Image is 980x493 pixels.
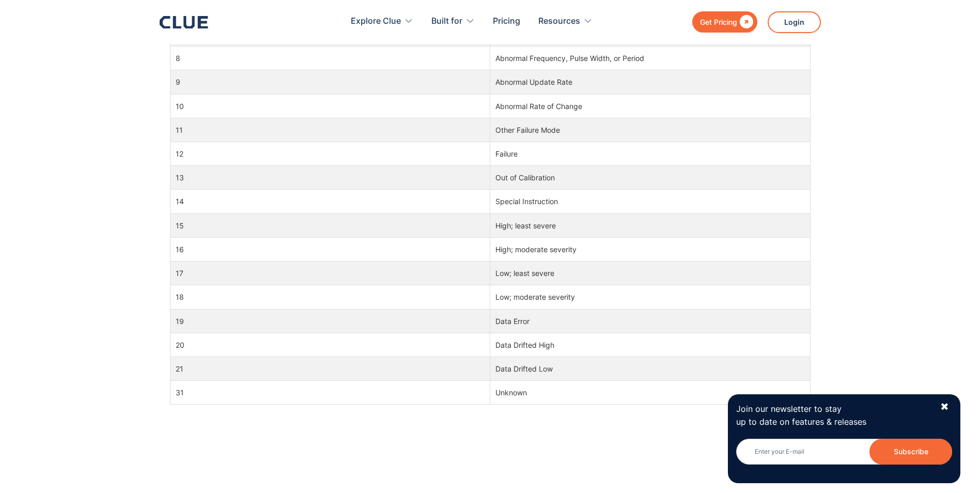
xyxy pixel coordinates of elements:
[170,381,490,405] td: 31
[490,261,811,285] td: Low; least severe
[736,439,952,465] input: Enter your E-mail
[170,166,490,190] td: 13
[170,237,490,261] td: 16
[431,5,475,38] div: Built for
[351,5,413,38] div: Explore Clue
[490,309,811,333] td: Data Error
[431,5,462,38] div: Built for
[490,237,811,261] td: High; moderate severity
[737,16,753,28] div: 
[351,5,401,38] div: Explore Clue
[490,94,811,118] td: Abnormal Rate of Change
[170,190,490,213] td: 14
[538,5,593,38] div: Resources
[170,142,490,166] td: 12
[490,166,811,190] td: Out of Calibration
[490,190,811,213] td: Special Instruction
[493,5,520,38] a: Pricing
[170,261,490,285] td: 17
[490,333,811,357] td: Data Drifted High
[170,285,490,309] td: 18
[490,47,811,70] td: Abnormal Frequency, Pulse Width, or Period
[736,403,930,428] p: Join our newsletter to stay up to date on features & releases
[170,94,490,118] td: 10
[490,213,811,237] td: High; least severe
[490,357,811,380] td: Data Drifted Low
[490,70,811,94] td: Abnormal Update Rate
[692,11,757,33] a: Get Pricing
[170,357,490,380] td: 21
[869,439,952,465] input: Subscribe
[490,381,811,405] td: Unknown
[170,47,490,70] td: 8
[940,400,949,413] div: ✖
[490,118,811,142] td: Other Failure Mode
[170,213,490,237] td: 15
[538,5,580,38] div: Resources
[490,142,811,166] td: Failure
[170,70,490,94] td: 9
[736,439,952,475] form: Newsletter
[768,11,821,33] a: Login
[170,333,490,357] td: 20
[170,309,490,333] td: 19
[170,118,490,142] td: 11
[700,16,737,28] div: Get Pricing
[490,285,811,309] td: Low; moderate severity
